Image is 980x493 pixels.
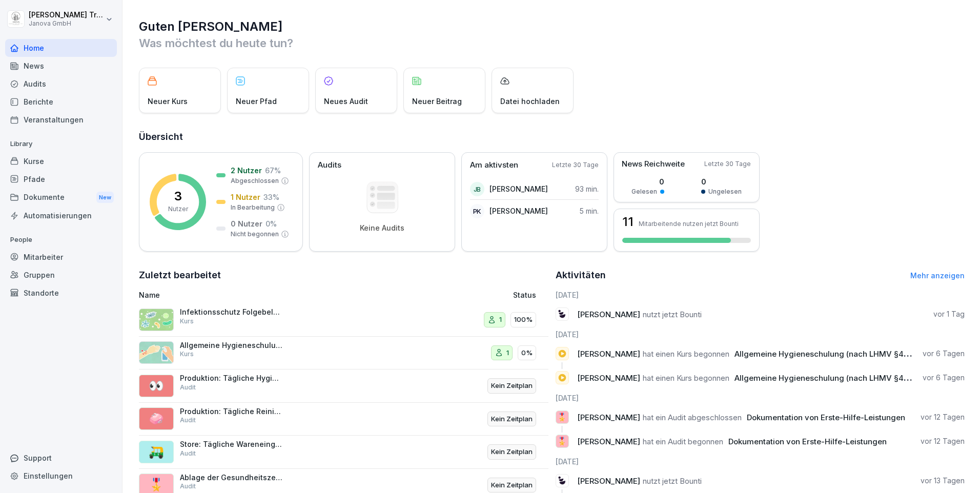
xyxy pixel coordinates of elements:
a: 👀Produktion: Tägliche Hygiene und Temperaturkontrolle bis 12.00 MittagAuditKein Zeitplan [139,369,548,403]
p: Audit [180,449,196,458]
p: Name [139,290,395,300]
p: 🎖️ [557,410,567,424]
span: hat einen Kurs begonnen [643,349,729,359]
p: Kein Zeitplan [491,480,533,490]
a: Standorte [5,284,117,302]
p: vor 13 Tagen [921,476,965,486]
p: Was möchtest du heute tun? [139,35,965,51]
p: Letzte 30 Tage [704,159,751,169]
p: Kein Zeitplan [491,414,533,424]
a: 🧼Produktion: Tägliche Reinigung und Desinfektion der ProduktionAuditKein Zeitplan [139,403,548,436]
span: Dokumentation von Erste-Hilfe-Leistungen [728,437,887,446]
p: [PERSON_NAME] [489,183,548,194]
div: Mitarbeiter [5,248,117,266]
p: Audit [180,482,196,491]
h6: [DATE] [556,393,965,403]
a: Allgemeine Hygieneschulung (nach LHMV §4) DIN10514Kurs10% [139,337,548,370]
h6: [DATE] [556,329,965,340]
div: News [5,57,117,75]
p: 0 % [266,218,277,229]
p: 0% [521,348,533,358]
p: People [5,232,117,248]
a: Automatisierungen [5,207,117,224]
p: 🎖️ [557,434,567,448]
a: Home [5,39,117,57]
a: Gruppen [5,266,117,284]
span: Allgemeine Hygieneschulung (nach LHMV §4) DIN10514 [734,373,942,383]
p: Library [5,136,117,152]
p: Status [513,290,536,300]
p: Gelesen [631,187,657,196]
a: Audits [5,75,117,93]
img: tgff07aey9ahi6f4hltuk21p.png [139,309,174,331]
img: gxsnf7ygjsfsmxd96jxi4ufn.png [139,341,174,364]
p: Kein Zeitplan [491,447,533,457]
p: Produktion: Tägliche Reinigung und Desinfektion der Produktion [180,407,282,416]
a: Veranstaltungen [5,111,117,129]
p: Mitarbeitende nutzen jetzt Bounti [639,220,739,228]
h2: Aktivitäten [556,268,606,282]
div: PK [470,204,484,218]
p: News Reichweite [622,158,685,170]
span: [PERSON_NAME] [577,349,640,359]
p: Audit [180,383,196,392]
span: nutzt jetzt Bounti [643,310,702,319]
p: vor 12 Tagen [921,412,965,422]
div: New [96,192,114,203]
p: 67 % [265,165,281,176]
span: hat einen Kurs begonnen [643,373,729,383]
a: Berichte [5,93,117,111]
a: Einstellungen [5,467,117,485]
p: Janova GmbH [29,20,104,27]
p: In Bearbeitung [231,203,275,212]
p: [PERSON_NAME] [489,206,548,216]
p: 3 [174,190,182,202]
p: vor 6 Tagen [923,373,965,383]
span: [PERSON_NAME] [577,437,640,446]
span: nutzt jetzt Bounti [643,476,702,486]
span: [PERSON_NAME] [577,413,640,422]
a: Pfade [5,170,117,188]
p: 2 Nutzer [231,165,262,176]
p: 1 [506,348,509,358]
div: Support [5,449,117,467]
a: Kurse [5,152,117,170]
p: Keine Audits [360,223,404,233]
p: 👀 [149,377,164,395]
p: Neuer Pfad [236,96,277,107]
p: 0 [631,176,664,187]
h2: Übersicht [139,130,965,144]
a: Mehr anzeigen [910,271,965,280]
p: 100% [514,315,533,325]
p: Nutzer [168,204,188,214]
p: Am aktivsten [470,159,518,171]
p: Kurs [180,317,194,326]
a: Infektionsschutz Folgebelehrung (nach §43 IfSG)Kurs1100% [139,303,548,337]
p: 33 % [263,192,279,202]
a: DokumenteNew [5,188,117,207]
div: Dokumente [5,188,117,207]
h6: [DATE] [556,290,965,300]
p: Datei hochladen [500,96,560,107]
p: Store: Tägliche Wareneingangskontrolle [180,440,282,449]
span: [PERSON_NAME] [577,310,640,319]
h2: Zuletzt bearbeitet [139,268,548,282]
p: vor 6 Tagen [923,348,965,359]
p: Neuer Beitrag [412,96,462,107]
p: Kurs [180,350,194,359]
span: hat ein Audit begonnen [643,437,723,446]
p: Produktion: Tägliche Hygiene und Temperaturkontrolle bis 12.00 Mittag [180,374,282,383]
p: Audit [180,416,196,425]
h1: Guten [PERSON_NAME] [139,18,965,35]
span: Allgemeine Hygieneschulung (nach LHMV §4) DIN10514 [734,349,942,359]
p: Audits [318,159,341,171]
